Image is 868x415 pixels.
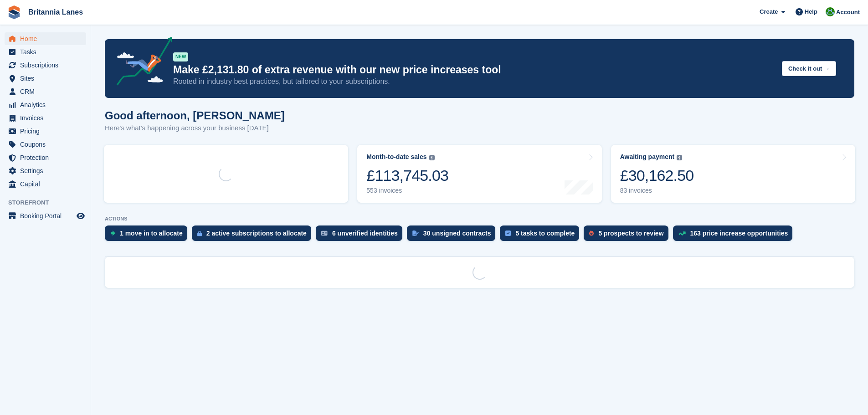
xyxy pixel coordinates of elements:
a: Preview store [75,210,86,221]
div: 6 unverified identities [332,230,398,237]
span: Storefront [8,198,91,207]
a: Awaiting payment £30,162.50 83 invoices [611,145,855,203]
button: Check it out → [782,61,836,76]
a: menu [5,32,86,45]
img: icon-info-grey-7440780725fd019a000dd9b08b2336e03edf1995a4989e88bcd33f0948082b44.svg [677,155,682,160]
a: menu [5,72,86,85]
a: 30 unsigned contracts [407,225,500,246]
a: menu [5,112,86,124]
div: 163 price increase opportunities [690,230,788,237]
a: menu [5,85,86,98]
span: Protection [20,151,75,164]
span: Capital [20,178,75,190]
span: Analytics [20,98,75,111]
img: verify_identity-adf6edd0f0f0b5bbfe63781bf79b02c33cf7c696d77639b501bdc392416b5a36.svg [321,231,328,236]
img: Matt Lane [826,7,835,16]
span: Sites [20,72,75,85]
img: stora-icon-8386f47178a22dfd0bd8f6a31ec36ba5ce8667c1dd55bd0f319d3a0aa187defe.svg [7,5,21,19]
a: 163 price increase opportunities [673,225,797,246]
img: prospect-51fa495bee0391a8d652442698ab0144808aea92771e9ea1ae160a38d050c398.svg [589,231,594,236]
p: Make £2,131.80 of extra revenue with our new price increases tool [173,63,775,77]
div: Awaiting payment [620,153,675,161]
a: menu [5,46,86,58]
a: 5 prospects to review [584,225,673,246]
a: 6 unverified identities [316,225,407,246]
a: menu [5,98,86,111]
a: menu [5,178,86,190]
a: menu [5,138,86,151]
span: Booking Portal [20,210,75,222]
a: 1 move in to allocate [105,225,192,246]
span: Home [20,32,75,45]
img: price_increase_opportunities-93ffe204e8149a01c8c9dc8f82e8f89637d9d84a8eef4429ea346261dce0b2c0.svg [678,231,686,236]
img: active_subscription_to_allocate_icon-d502201f5373d7db506a760aba3b589e785aa758c864c3986d89f69b8ff3... [197,231,202,236]
span: Invoices [20,112,75,124]
span: Coupons [20,138,75,151]
img: contract_signature_icon-13c848040528278c33f63329250d36e43548de30e8caae1d1a13099fd9432cc5.svg [412,231,419,236]
a: 5 tasks to complete [500,225,584,246]
img: icon-info-grey-7440780725fd019a000dd9b08b2336e03edf1995a4989e88bcd33f0948082b44.svg [429,155,435,160]
p: Here's what's happening across your business [DATE] [105,123,285,133]
a: Britannia Lanes [25,5,87,20]
div: £30,162.50 [620,166,694,185]
a: Month-to-date sales £113,745.03 553 invoices [357,145,601,203]
p: ACTIONS [105,216,854,222]
a: menu [5,59,86,72]
div: 2 active subscriptions to allocate [206,230,307,237]
div: Month-to-date sales [366,153,426,161]
span: Settings [20,164,75,177]
div: £113,745.03 [366,166,448,185]
img: task-75834270c22a3079a89374b754ae025e5fb1db73e45f91037f5363f120a921f8.svg [505,231,511,236]
div: 553 invoices [366,187,448,195]
span: Account [836,8,860,17]
img: move_ins_to_allocate_icon-fdf77a2bb77ea45bf5b3d319d69a93e2d87916cf1d5bf7949dd705db3b84f3ca.svg [110,231,115,236]
img: price-adjustments-announcement-icon-8257ccfd72463d97f412b2fc003d46551f7dbcb40ab6d574587a9cd5c0d94... [109,37,173,89]
span: Create [760,7,778,16]
a: menu [5,210,86,222]
div: 1 move in to allocate [120,230,183,237]
div: 5 prospects to review [598,230,663,237]
span: CRM [20,85,75,98]
span: Subscriptions [20,59,75,72]
h1: Good afternoon, [PERSON_NAME] [105,109,285,122]
div: NEW [173,52,188,61]
span: Help [805,7,817,16]
div: 83 invoices [620,187,694,195]
div: 30 unsigned contracts [423,230,491,237]
a: menu [5,151,86,164]
div: 5 tasks to complete [515,230,575,237]
a: 2 active subscriptions to allocate [192,225,316,246]
span: Pricing [20,125,75,138]
a: menu [5,164,86,177]
p: Rooted in industry best practices, but tailored to your subscriptions. [173,77,775,87]
span: Tasks [20,46,75,58]
a: menu [5,125,86,138]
